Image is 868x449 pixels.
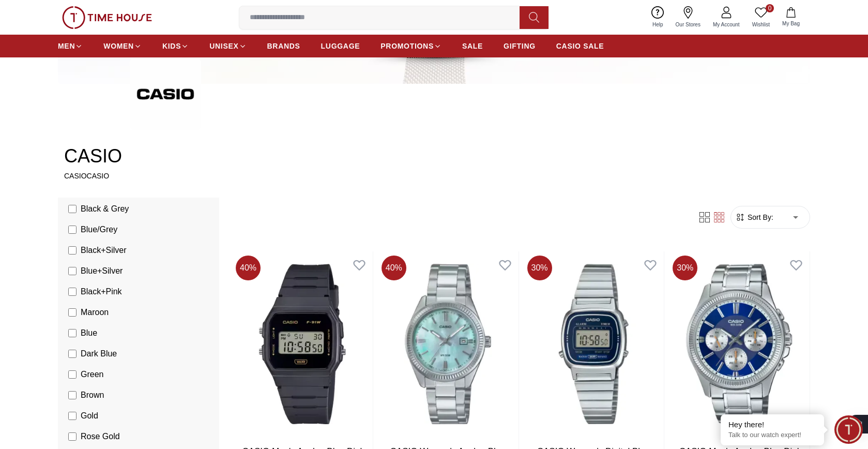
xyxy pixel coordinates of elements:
p: CASIOCASIO [64,171,804,181]
a: MEN [58,37,83,55]
a: PROMOTIONS [380,37,441,55]
button: My Bag [776,5,806,29]
a: WOMEN [103,37,142,55]
a: SALE [462,37,483,55]
span: Blue+Silver [81,265,123,277]
span: 0 [766,4,774,12]
span: 30 % [527,256,552,280]
input: Blue [68,329,77,337]
span: Black+Silver [81,244,126,257]
span: Dark Blue [81,348,117,360]
span: WOMEN [103,41,134,51]
input: Green [68,370,77,379]
input: Gold [68,412,77,420]
button: Sort By: [735,212,773,222]
span: Wishlist [748,21,774,28]
span: 40 % [236,256,261,280]
span: Maroon [81,306,109,319]
input: Black+Silver [68,246,77,255]
a: CASIO SALE [556,37,604,55]
span: Black & Grey [81,203,129,215]
span: Blue/Grey [81,223,117,236]
input: Maroon [68,308,77,317]
span: UNISEX [209,41,238,51]
span: Blue [81,327,97,339]
img: CASIO Men's Analog Blue Dial Watch - MTS-RS100D-2AVDF [232,251,373,437]
span: Brown [81,389,104,401]
input: Rose Gold [68,432,77,441]
span: My Bag [778,20,804,27]
span: CASIO SALE [556,41,604,51]
span: Help [648,21,667,28]
span: MEN [58,41,75,51]
span: 40 % [382,256,406,280]
img: ... [62,6,152,29]
span: 30 % [673,256,697,280]
span: Sort By: [745,212,773,222]
span: PROMOTIONS [380,41,434,51]
span: My Account [709,21,744,28]
div: Hey there! [728,420,816,430]
span: Green [81,368,103,381]
input: Black+Pink [68,288,77,296]
a: GIFTING [504,37,536,55]
h2: CASIO [64,146,804,167]
img: CASIO Women's Digital Blue Dial Watch - LA-670WA-2D [523,251,664,437]
a: Our Stores [669,4,707,31]
a: Help [646,4,669,31]
span: SALE [462,41,483,51]
span: Our Stores [672,21,705,28]
img: ... [130,58,201,130]
div: Chat Widget [834,415,863,444]
a: LUGGAGE [321,37,360,55]
span: LUGGAGE [321,41,360,51]
input: Blue+Silver [68,267,77,275]
span: Rose Gold [81,430,120,443]
input: Black & Grey [68,205,77,213]
a: BRANDS [267,37,300,55]
a: UNISEX [209,37,246,55]
img: CASIO Women's Analog Blue Dial Watch - LTP-1302DS-2AVDF [377,251,519,437]
img: CASIO Men's Analog Blue Dial Watch - MTP-1375D-2A1VDF [668,251,810,437]
span: Black+Pink [81,286,122,298]
span: BRANDS [267,41,300,51]
span: Gold [81,410,98,422]
span: GIFTING [504,41,536,51]
input: Blue/Grey [68,226,77,234]
a: KIDS [162,37,189,55]
input: Dark Blue [68,350,77,358]
span: KIDS [162,41,181,51]
a: 0Wishlist [746,4,776,31]
input: Brown [68,391,77,399]
p: Talk to our watch expert! [728,431,816,440]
